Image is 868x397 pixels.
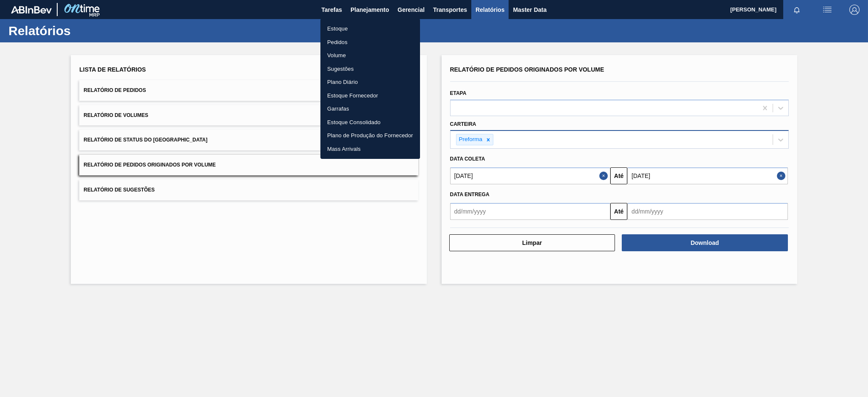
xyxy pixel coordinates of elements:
a: Volume [320,49,420,62]
a: Mass Arrivals [320,142,420,156]
a: Sugestões [320,62,420,76]
a: Estoque Consolidado [320,116,420,129]
a: Estoque Fornecedor [320,89,420,103]
a: Garrafas [320,102,420,116]
a: Plano de Produção do Fornecedor [320,129,420,142]
a: Pedidos [320,36,420,49]
a: Estoque [320,22,420,36]
a: Plano Diário [320,75,420,89]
